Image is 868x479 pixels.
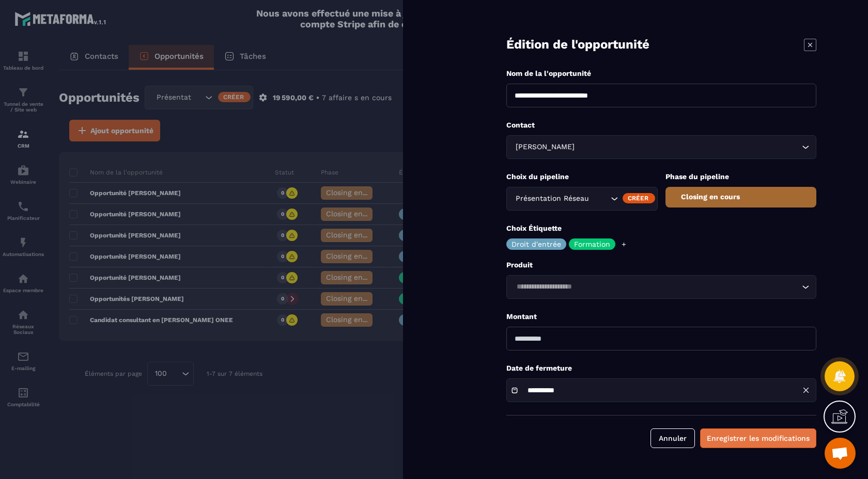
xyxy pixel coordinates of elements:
button: Enregistrer les modifications [700,428,816,448]
span: [PERSON_NAME] [513,141,577,153]
div: Search for option [506,135,816,159]
p: Droit d'entrée [512,241,561,248]
p: Choix Étiquette [506,223,816,233]
input: Search for option [577,141,799,153]
div: Search for option [506,187,658,211]
p: Édition de l'opportunité [506,36,649,53]
div: Créer [623,193,655,203]
p: Formation [574,241,610,248]
div: Search for option [506,275,816,299]
input: Search for option [513,281,799,293]
p: Produit [506,260,816,270]
p: Montant [506,312,816,322]
input: Search for option [591,193,608,204]
p: Date de fermeture [506,363,816,373]
p: Choix du pipeline [506,172,658,182]
button: Annuler [650,428,695,448]
span: Présentation Réseau [513,193,591,204]
p: Phase du pipeline [665,172,817,182]
a: Ouvrir le chat [825,438,856,469]
p: Contact [506,120,816,130]
p: Nom de la l'opportunité [506,69,816,78]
